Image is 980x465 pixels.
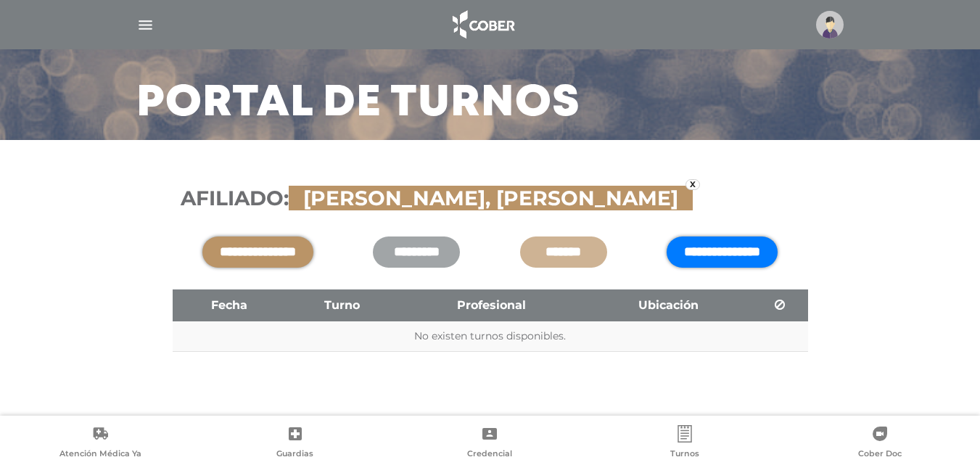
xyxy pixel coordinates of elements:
[392,425,588,462] a: Credencial
[670,448,699,461] span: Turnos
[816,11,844,38] img: profile-placeholder.svg
[398,289,585,321] th: Profesional
[296,186,685,210] span: [PERSON_NAME], [PERSON_NAME]
[276,448,313,461] span: Guardias
[588,425,783,462] a: Turnos
[198,425,393,462] a: Guardias
[136,16,155,34] img: Cober_menu-lines-white.svg
[286,289,398,321] th: Turno
[858,448,902,461] span: Cober Doc
[585,289,753,321] th: Ubicación
[181,186,800,211] h3: Afiliado:
[685,179,700,190] a: x
[173,321,808,352] td: No existen turnos disponibles.
[445,7,521,42] img: logo_cober_home-white.png
[467,448,512,461] span: Credencial
[782,425,977,462] a: Cober Doc
[136,85,580,123] h3: Portal de turnos
[59,448,141,461] span: Atención Médica Ya
[173,289,287,321] th: Fecha
[3,425,198,462] a: Atención Médica Ya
